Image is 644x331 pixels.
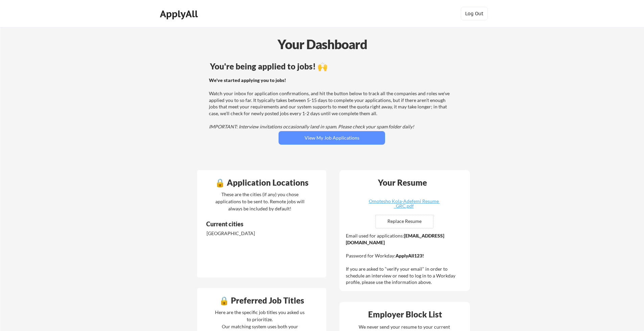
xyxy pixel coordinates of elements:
[199,179,325,187] div: 🔒 Application Locations
[206,221,300,227] div: Current cities
[369,179,436,187] div: Your Resume
[363,199,444,209] a: Omotesho Kola-Adefemi Resume _GRC.pdf
[209,124,414,129] em: IMPORTANT: Interview invitations occasionally land in spam. Please check your spam folder daily!
[461,7,488,20] button: Log Out
[342,310,468,318] div: Employer Block List
[396,253,424,258] strong: ApplyAll123!
[209,77,453,130] div: Watch your inbox for application confirmations, and hit the button below to track all the compani...
[207,230,278,237] div: [GEOGRAPHIC_DATA]
[160,8,200,20] div: ApplyAll
[346,233,444,245] strong: [EMAIL_ADDRESS][DOMAIN_NAME]
[213,191,306,212] div: These are the cities (if any) you chose applications to be sent to. Remote jobs will always be in...
[210,62,454,70] div: You're being applied to jobs! 🙌
[1,35,644,54] div: Your Dashboard
[363,199,444,208] div: Omotesho Kola-Adefemi Resume _GRC.pdf
[209,77,286,83] strong: We've started applying you to jobs!
[279,131,385,145] button: View My Job Applications
[346,232,465,286] div: Email used for applications: Password for Workday: If you are asked to "verify your email" in ord...
[199,296,325,305] div: 🔒 Preferred Job Titles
